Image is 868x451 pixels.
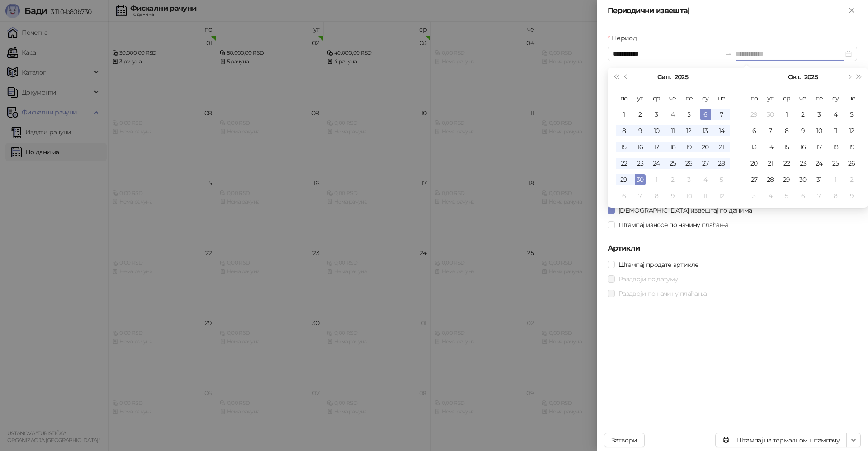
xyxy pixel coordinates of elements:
td: 2025-10-11 [827,123,844,139]
td: 2025-09-07 [713,106,730,123]
td: 2025-09-05 [681,106,697,123]
span: Раздвоји по начину плаћања [615,289,710,299]
td: 2025-09-10 [648,123,665,139]
div: 22 [618,158,629,169]
div: 29 [781,174,792,185]
div: 17 [814,142,825,152]
div: 11 [830,125,841,136]
label: Период [608,33,642,43]
td: 2025-10-18 [827,139,844,155]
button: Изабери месец [657,68,670,86]
td: 2025-10-04 [697,171,713,188]
th: не [844,90,860,106]
td: 2025-11-02 [844,171,860,188]
span: Штампај износе по начину плаћања [615,220,732,230]
td: 2025-09-08 [616,123,632,139]
td: 2025-09-20 [697,139,713,155]
div: 12 [716,190,727,201]
div: 28 [765,174,776,185]
th: че [795,90,811,106]
div: 4 [700,174,711,185]
div: 14 [716,125,727,136]
td: 2025-10-22 [778,155,795,171]
div: 2 [667,174,678,185]
div: 29 [749,109,759,120]
div: 20 [700,142,711,152]
td: 2025-09-24 [648,155,665,171]
td: 2025-09-19 [681,139,697,155]
div: 7 [716,109,727,120]
div: 30 [797,174,808,185]
div: 13 [749,142,759,152]
td: 2025-09-30 [762,106,778,123]
td: 2025-09-11 [665,123,681,139]
div: 24 [814,158,825,169]
td: 2025-09-14 [713,123,730,139]
div: 2 [846,174,857,185]
div: 19 [846,142,857,152]
td: 2025-10-02 [665,171,681,188]
td: 2025-10-05 [844,106,860,123]
div: 3 [684,174,694,185]
div: 7 [765,125,776,136]
th: ср [648,90,665,106]
div: 2 [635,109,646,120]
button: Претходна година (Control + left) [611,68,621,86]
td: 2025-09-16 [632,139,648,155]
td: 2025-10-03 [811,106,827,123]
div: 8 [651,190,662,201]
div: 16 [797,142,808,152]
div: 7 [814,190,825,201]
div: 30 [765,109,776,120]
div: 21 [716,142,727,152]
button: Затвори [604,433,645,447]
div: 27 [700,158,711,169]
div: 4 [765,190,776,201]
td: 2025-10-04 [827,106,844,123]
td: 2025-10-05 [713,171,730,188]
td: 2025-09-28 [713,155,730,171]
div: 19 [684,142,694,152]
div: 4 [667,109,678,120]
td: 2025-11-03 [746,188,762,204]
td: 2025-11-06 [795,188,811,204]
div: 5 [781,190,792,201]
td: 2025-10-03 [681,171,697,188]
td: 2025-10-07 [762,123,778,139]
div: 15 [618,142,629,152]
td: 2025-10-08 [648,188,665,204]
div: 11 [700,190,711,201]
td: 2025-09-18 [665,139,681,155]
td: 2025-09-26 [681,155,697,171]
span: Раздвоји по датуму [615,274,681,284]
td: 2025-10-26 [844,155,860,171]
div: 23 [635,158,646,169]
td: 2025-10-19 [844,139,860,155]
div: 23 [797,158,808,169]
td: 2025-10-06 [616,188,632,204]
div: 24 [651,158,662,169]
td: 2025-09-27 [697,155,713,171]
td: 2025-10-12 [844,123,860,139]
td: 2025-09-21 [713,139,730,155]
div: 8 [781,125,792,136]
span: [DEMOGRAPHIC_DATA] извештај по данима [615,205,755,215]
td: 2025-09-15 [616,139,632,155]
div: 28 [716,158,727,169]
th: по [616,90,632,106]
td: 2025-09-23 [632,155,648,171]
div: 18 [830,142,841,152]
th: ср [778,90,795,106]
div: 6 [749,125,759,136]
td: 2025-09-29 [616,171,632,188]
div: 21 [765,158,776,169]
th: пе [811,90,827,106]
td: 2025-10-08 [778,123,795,139]
td: 2025-10-30 [795,171,811,188]
button: Штампај на термалном штампачу [715,433,847,447]
div: 25 [667,158,678,169]
td: 2025-11-07 [811,188,827,204]
td: 2025-09-09 [632,123,648,139]
td: 2025-11-05 [778,188,795,204]
td: 2025-09-13 [697,123,713,139]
